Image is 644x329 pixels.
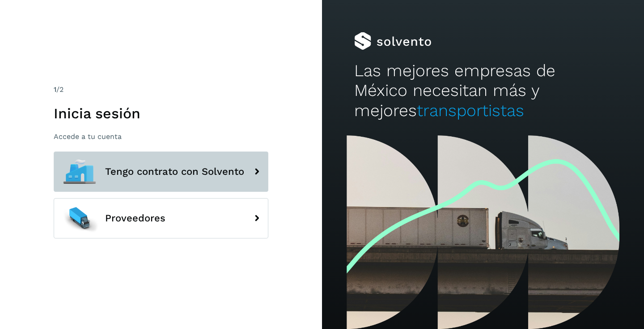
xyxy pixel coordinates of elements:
[54,152,268,192] button: Tengo contrato con Solvento
[54,198,268,238] button: Proveedores
[54,85,56,94] span: 1
[54,132,268,141] p: Accede a tu cuenta
[54,105,268,122] h1: Inicia sesión
[417,101,524,120] span: transportistas
[105,166,244,177] span: Tengo contrato con Solvento
[354,61,612,121] h2: Las mejores empresas de México necesitan más y mejores
[105,213,165,224] span: Proveedores
[54,84,268,95] div: /2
